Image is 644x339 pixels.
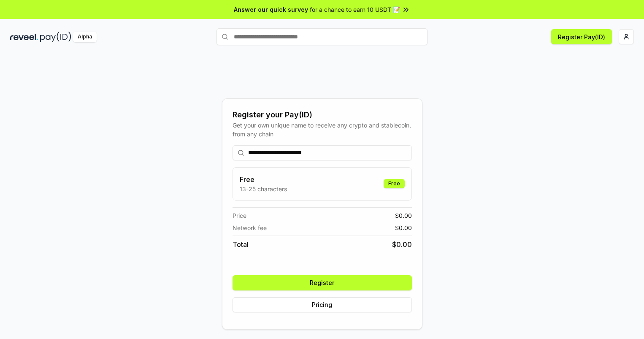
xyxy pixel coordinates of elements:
[392,239,412,250] span: $ 0.00
[395,223,412,232] span: $ 0.00
[73,32,97,42] div: Alpha
[40,32,71,42] img: pay_id
[240,174,287,184] h3: Free
[234,5,308,14] span: Answer our quick survey
[310,5,400,14] span: for a chance to earn 10 USDT 📝
[233,223,267,232] span: Network fee
[233,211,246,220] span: Price
[384,179,405,188] div: Free
[233,121,412,138] div: Get your own unique name to receive any crypto and stablecoin, from any chain
[395,211,412,220] span: $ 0.00
[233,109,412,121] div: Register your Pay(ID)
[10,32,38,42] img: reveel_dark
[240,184,287,193] p: 13-25 characters
[233,297,412,312] button: Pricing
[551,29,612,44] button: Register Pay(ID)
[233,275,412,290] button: Register
[233,239,249,250] span: Total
